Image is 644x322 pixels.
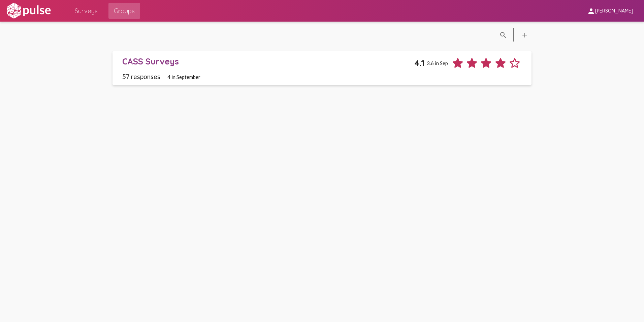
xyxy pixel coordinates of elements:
[414,58,424,68] span: 4.1
[114,5,135,17] span: Groups
[122,73,160,80] span: 57 responses
[75,5,98,17] span: Surveys
[167,74,200,80] span: 4 in September
[499,31,507,39] mat-icon: language
[595,8,633,14] span: [PERSON_NAME]
[518,28,532,42] button: language
[496,28,510,42] button: language
[108,3,140,19] a: Groups
[521,31,529,39] mat-icon: language
[112,51,532,85] a: CASS Surveys4.13.6 in Sep57 responses4 in September
[587,7,595,15] mat-icon: person
[427,60,448,66] span: 3.6 in Sep
[582,4,639,17] button: [PERSON_NAME]
[5,2,52,19] img: white-logo.svg
[69,3,103,19] a: Surveys
[122,56,415,66] div: CASS Surveys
